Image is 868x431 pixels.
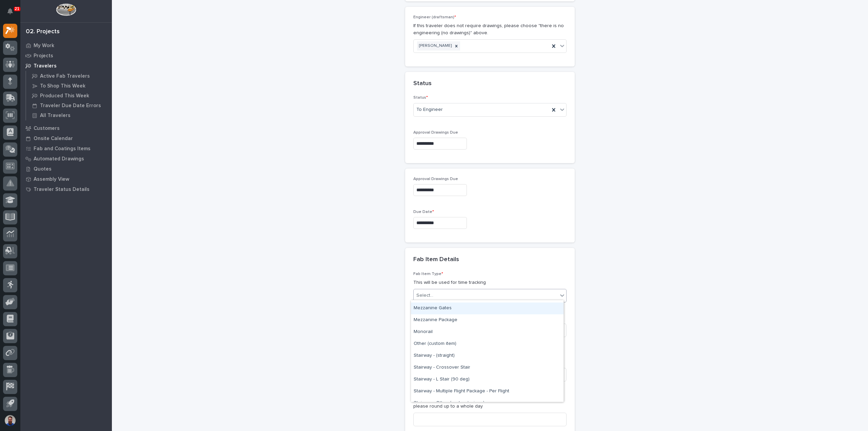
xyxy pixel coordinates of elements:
[26,101,112,110] a: Traveler Due Date Errors
[56,3,76,16] img: Workspace Logo
[34,146,91,152] p: Fab and Coatings Items
[417,41,453,51] div: [PERSON_NAME]
[20,51,112,61] a: Projects
[413,22,567,37] p: If this traveler does not require drawings, please choose "there is no engineering (no drawings)"...
[20,184,112,194] a: Traveler Status Details
[34,43,54,49] p: My Work
[413,96,428,100] span: Status
[40,93,89,99] p: Produced This Week
[40,83,85,89] p: To Shop This Week
[34,187,90,193] p: Traveler Status Details
[34,136,73,142] p: Onsite Calendar
[26,71,112,81] a: Active Fab Travelers
[411,314,564,326] div: Mezzanine Package
[20,164,112,174] a: Quotes
[15,6,19,11] p: 21
[411,350,564,362] div: Stairway - (straight)
[413,210,434,214] span: Due Date
[411,362,564,374] div: Stairway - Crossover Stair
[411,326,564,338] div: Monorail
[20,133,112,143] a: Onsite Calendar
[413,177,458,181] span: Approval Drawings Due
[413,256,459,263] h2: Fab Item Details
[413,80,432,87] h2: Status
[411,397,564,409] div: Stairway - Other (custom/unique)
[8,8,17,19] div: Notifications21
[411,302,564,314] div: Mezzanine Gates
[411,374,564,386] div: Stairway - L Stair (90 deg)
[20,154,112,164] a: Automated Drawings
[413,272,443,276] span: Fab Item Type
[40,113,71,119] p: All Travelers
[411,386,564,397] div: Stairway - Multiple Flight Package - Per Flight
[26,28,60,36] div: 02. Projects
[20,143,112,154] a: Fab and Coatings Items
[413,403,567,410] p: please round up to a whole day
[40,73,90,79] p: Active Fab Travelers
[3,413,17,428] button: users-avatar
[416,292,433,299] div: Select...
[20,174,112,184] a: Assembly View
[34,176,69,182] p: Assembly View
[413,15,456,19] span: Engineer (draftsman)
[20,61,112,71] a: Travelers
[26,81,112,91] a: To Shop This Week
[40,103,101,109] p: Traveler Due Date Errors
[413,279,567,286] p: This will be used for time tracking
[3,4,17,18] button: Notifications
[34,156,84,162] p: Automated Drawings
[34,63,57,69] p: Travelers
[34,125,60,132] p: Customers
[26,111,112,120] a: All Travelers
[34,53,53,59] p: Projects
[34,166,52,172] p: Quotes
[20,40,112,51] a: My Work
[413,131,458,135] span: Approval Drawings Due
[26,91,112,100] a: Produced This Week
[416,106,443,113] span: To Engineer
[411,338,564,350] div: Other (custom item)
[20,123,112,133] a: Customers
